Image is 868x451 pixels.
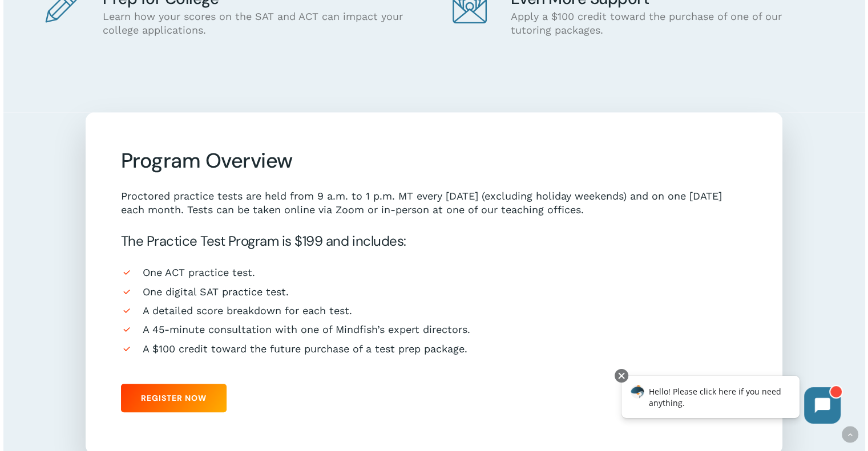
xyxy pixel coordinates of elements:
[141,392,207,404] span: Register Now
[121,285,747,298] li: One digital SAT practice test.
[121,232,747,250] h5: The Practice Test Program is $199 and includes:
[121,266,747,279] li: One ACT practice test.
[609,367,852,435] iframe: Chatbot
[121,342,747,355] li: A $100 credit toward the future purchase of a test prep package.
[121,323,747,336] li: A 45-minute consultation with one of Mindfish’s expert directors.
[121,148,747,174] h3: Program Overview
[121,189,747,217] p: Proctored practice tests are held from 9 a.m. to 1 p.m. MT every [DATE] (excluding holiday weeken...
[121,384,227,412] a: Register Now
[121,304,747,317] li: A detailed score breakdown for each test.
